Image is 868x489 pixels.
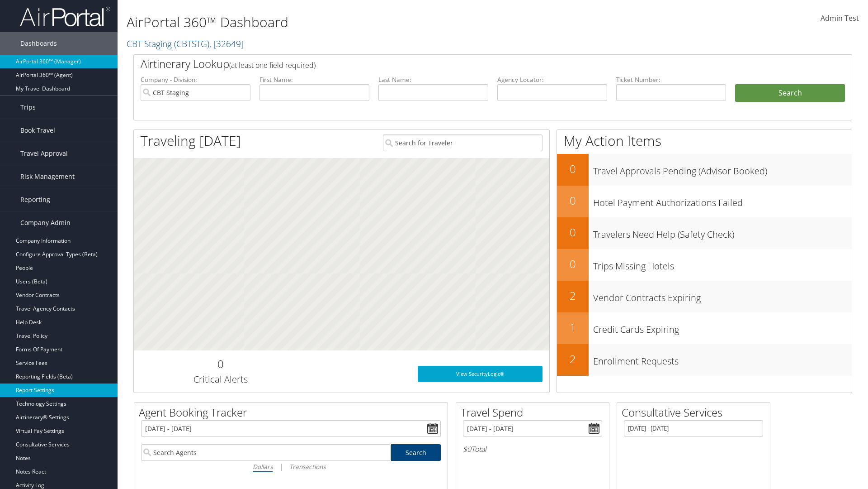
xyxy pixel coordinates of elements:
span: Risk Management [20,165,75,188]
span: Travel Approval [20,142,68,165]
h3: Hotel Payment Authorizations Failed [593,192,852,209]
span: $0 [463,444,471,454]
label: Agency Locator: [497,75,607,84]
span: Reporting [20,188,50,211]
h3: Travelers Need Help (Safety Check) [593,224,852,241]
a: 0Trips Missing Hotels [557,249,852,281]
h3: Travel Approvals Pending (Advisor Booked) [593,160,852,177]
h2: Travel Spend [461,405,609,420]
h2: 0 [557,256,589,272]
h2: 2 [557,288,589,303]
button: Search [735,84,845,102]
span: Company Admin [20,211,71,234]
h2: 1 [557,320,589,335]
input: Search for Traveler [383,134,542,151]
span: , [ 32649 ] [209,38,244,50]
a: Admin Test [821,5,859,33]
a: 0Travel Approvals Pending (Advisor Booked) [557,154,852,186]
h2: 0 [557,225,589,240]
input: Search Agents [141,444,391,461]
a: 1Credit Cards Expiring [557,312,852,344]
h3: Trips Missing Hotels [593,255,852,273]
span: Book Travel [20,119,55,142]
h2: 0 [557,193,589,208]
span: (at least one field required) [229,60,316,70]
a: CBT Staging [127,38,244,50]
a: Search [391,444,441,461]
h2: Agent Booking Tracker [139,405,448,420]
a: View SecurityLogic® [418,366,542,382]
label: Ticket Number: [616,75,726,84]
a: 2Vendor Contracts Expiring [557,281,852,312]
a: 0Hotel Payment Authorizations Failed [557,186,852,217]
h1: Traveling [DATE] [141,131,241,150]
img: airportal-logo.png [20,6,110,27]
span: Dashboards [20,32,57,55]
i: Dollars [253,462,273,471]
span: Trips [20,96,36,119]
span: Admin Test [821,13,859,23]
h1: My Action Items [557,131,852,150]
h2: 0 [141,356,300,372]
h2: 2 [557,351,589,367]
label: Company - Division: [141,75,250,84]
h2: Consultative Services [622,405,770,420]
label: First Name: [259,75,369,84]
span: ( CBTSTG ) [174,38,209,50]
h2: Airtinerary Lookup [141,56,785,72]
h3: Critical Alerts [141,373,300,386]
h6: Total [463,444,602,454]
div: | [141,461,441,472]
a: 0Travelers Need Help (Safety Check) [557,217,852,249]
h3: Enrollment Requests [593,350,852,368]
h3: Vendor Contracts Expiring [593,287,852,304]
a: 2Enrollment Requests [557,344,852,376]
h2: 0 [557,161,589,177]
i: Transactions [289,462,325,471]
h1: AirPortal 360™ Dashboard [127,13,615,32]
label: Last Name: [378,75,488,84]
h3: Credit Cards Expiring [593,319,852,336]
